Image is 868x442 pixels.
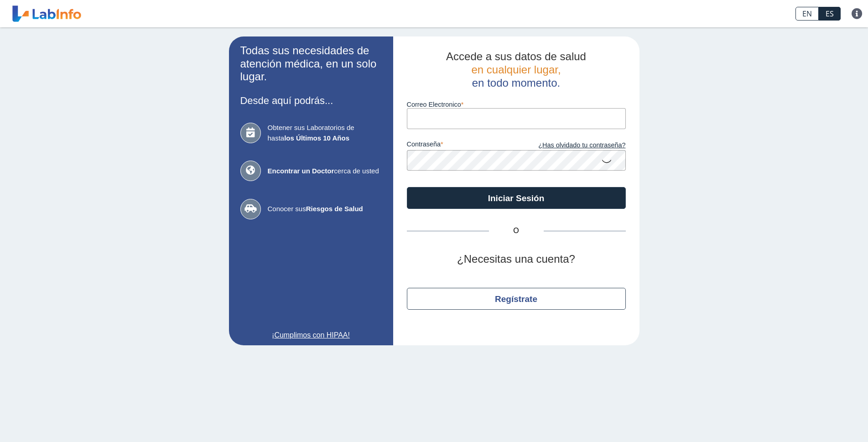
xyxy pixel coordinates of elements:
iframe: Help widget launcher [787,406,858,432]
span: Accede a sus datos de salud [446,50,586,62]
label: contraseña [407,140,516,151]
a: ES [819,7,841,21]
span: Obtener sus Laboratorios de hasta [268,123,382,143]
h2: Todas sus necesidades de atención médica, en un solo lugar. [240,44,382,83]
b: los Últimos 10 Años [284,134,349,142]
span: cerca de usted [268,166,382,177]
button: Iniciar Sesión [407,187,626,209]
b: Encontrar un Doctor [268,167,334,175]
span: en cualquier lugar, [471,63,561,76]
button: Regístrate [407,288,626,310]
h2: ¿Necesitas una cuenta? [407,253,626,266]
span: en todo momento. [472,77,560,89]
a: ¡Cumplimos con HIPAA! [240,330,382,341]
a: EN [795,7,819,21]
label: Correo Electronico [407,101,626,108]
span: O [489,225,544,236]
span: Conocer sus [268,204,382,214]
b: Riesgos de Salud [306,205,363,213]
h3: Desde aquí podrás... [240,95,382,106]
a: ¿Has olvidado tu contraseña? [516,140,626,151]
